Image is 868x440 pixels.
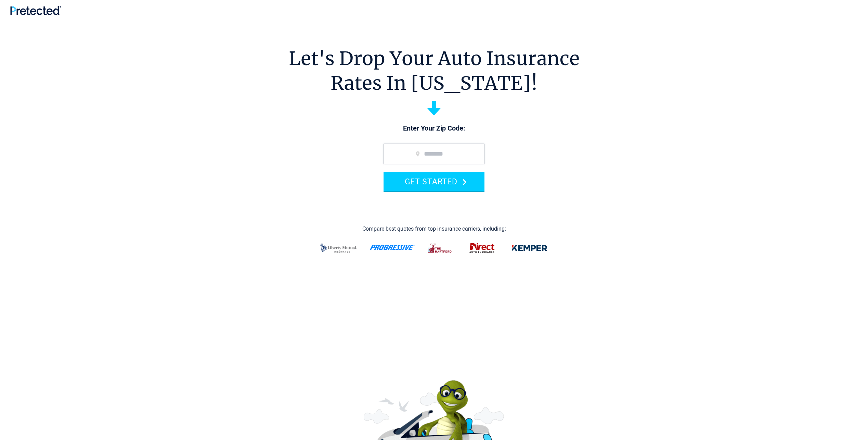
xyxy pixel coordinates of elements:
p: Enter Your Zip Code: [377,124,491,133]
img: progressive [370,245,415,250]
h1: Let's Drop Your Auto Insurance Rates In [US_STATE]! [289,46,580,96]
div: Compare best quotes from top insurance carriers, including: [362,226,506,232]
button: GET STARTED [384,172,484,191]
img: Pretected Logo [10,6,61,15]
input: zip code [384,144,484,164]
img: kemper [507,239,552,257]
img: direct [465,239,499,257]
img: thehartford [424,239,457,257]
img: liberty [316,239,361,257]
